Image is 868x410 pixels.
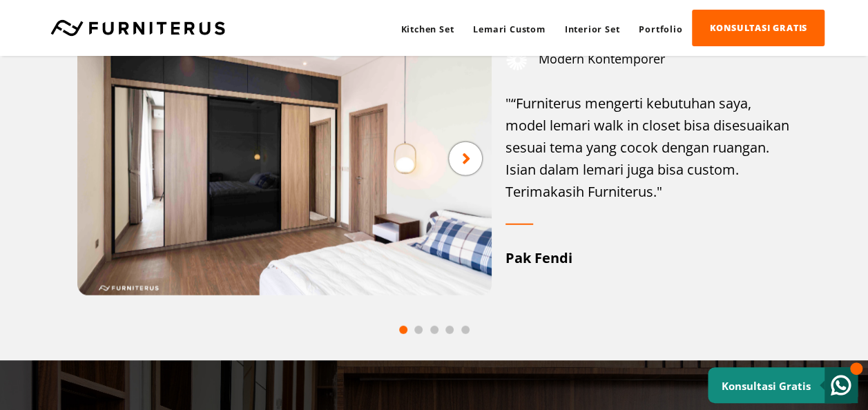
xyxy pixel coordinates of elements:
[692,10,824,46] a: KONSULTASI GRATIS
[555,11,630,48] a: Interior Set
[505,247,791,269] div: Pak Fendi
[505,92,791,203] div: "“Furniterus mengerti kebutuhan saya, model lemari walk in closet bisa disesuaikan sesuai tema ya...
[505,48,791,70] div: Modern Kontemporer
[463,11,554,48] a: Lemari Custom
[391,11,463,48] a: Kitchen Set
[708,367,858,403] a: Konsultasi Gratis
[629,11,692,48] a: Portfolio
[722,379,811,393] small: Konsultasi Gratis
